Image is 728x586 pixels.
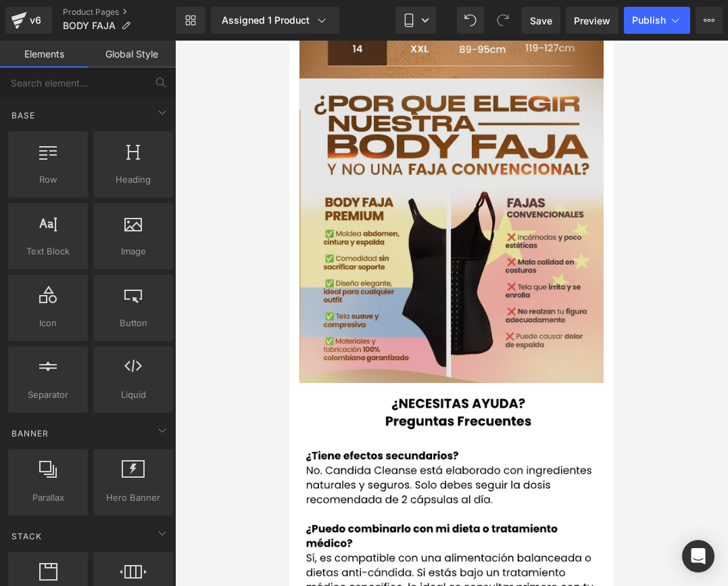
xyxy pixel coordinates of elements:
[530,14,552,28] span: Save
[88,41,176,68] a: Global Style
[574,14,610,28] span: Preview
[12,388,84,402] span: Separator
[63,20,116,31] span: BODY FAJA
[12,244,84,258] span: Text Block
[696,7,723,34] button: More
[12,491,84,505] span: Parallax
[222,14,329,27] div: Assigned 1 Product
[97,244,169,258] span: Image
[457,7,484,34] button: Undo
[97,316,169,330] span: Button
[12,316,84,330] span: Icon
[5,7,52,34] a: v6
[97,491,169,505] span: Hero Banner
[176,7,205,34] a: New Library
[63,7,176,18] a: Product Pages
[489,7,516,34] button: Redo
[682,540,714,572] div: Open Intercom Messenger
[97,173,169,187] span: Heading
[632,15,666,26] span: Publish
[10,530,43,543] span: Stack
[27,12,44,29] div: v6
[10,427,50,440] span: Banner
[624,7,690,34] button: Publish
[566,7,618,34] a: Preview
[12,173,84,187] span: Row
[97,388,169,402] span: Liquid
[10,109,37,122] span: Base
